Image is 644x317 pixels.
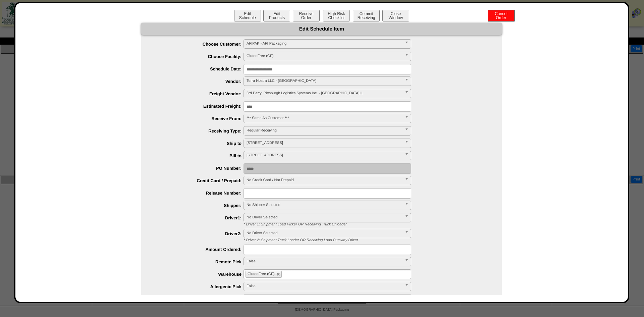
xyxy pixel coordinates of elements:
[141,23,502,35] div: Edit Schedule Item
[234,10,261,21] button: EditSchedule
[247,201,402,209] span: No Shipper Selected
[155,128,244,134] label: Receiving Type:
[155,284,244,289] label: Allergenic Pick
[155,153,244,158] label: Bill to
[155,231,244,236] label: Driver2:
[247,213,402,221] span: No Driver Selected
[247,151,402,159] span: [STREET_ADDRESS]
[488,10,515,21] button: CancelOrder
[155,191,244,196] label: Release Number:
[247,52,402,60] span: GlutenFree (GF)
[155,259,244,264] label: Remote Pick
[155,203,244,208] label: Shipper:
[247,139,402,147] span: [STREET_ADDRESS]
[293,10,320,21] button: ReceiveOrder
[155,166,244,171] label: PO Number:
[155,42,244,47] label: Choose Customer:
[247,89,402,97] span: 3rd Party: Pittsburgh Logistics Systems Inc. - [GEOGRAPHIC_DATA] IL
[155,91,244,96] label: Freight Vendor:
[238,238,502,242] div: * Driver 2: Shipment Truck Loader OR Receiving Load Putaway Driver
[263,10,290,21] button: EditProducts
[382,15,410,20] a: CloseWindow
[155,247,244,252] label: Amount Ordered:
[247,176,402,184] span: No Credit Card / Not Prepaid
[155,178,244,183] label: Credit Card / Prepaid:
[247,77,402,85] span: Terra Nostra LLC - [GEOGRAPHIC_DATA]
[155,54,244,59] label: Choose Facility:
[238,222,502,226] div: * Driver 1: Shipment Load Picker OR Receiving Truck Unloader
[155,215,244,220] label: Driver1:
[247,282,402,290] span: False
[247,257,402,265] span: False
[155,104,244,109] label: Estimated Freight:
[248,272,275,276] span: GlutenFree (GF)
[247,126,402,135] span: Regular Receiving
[322,15,352,20] a: High RiskChecklist
[155,141,244,146] label: Ship to
[323,10,350,21] button: High RiskChecklist
[155,116,244,121] label: Receive From:
[155,272,244,277] label: Warehouse
[247,40,402,48] span: AFIPAK - AFI Packaging
[247,229,402,237] span: No Driver Selected
[382,10,409,21] button: CloseWindow
[353,10,380,21] button: CommitReceiving
[155,79,244,84] label: Vendor:
[155,66,244,71] label: Schedule Date:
